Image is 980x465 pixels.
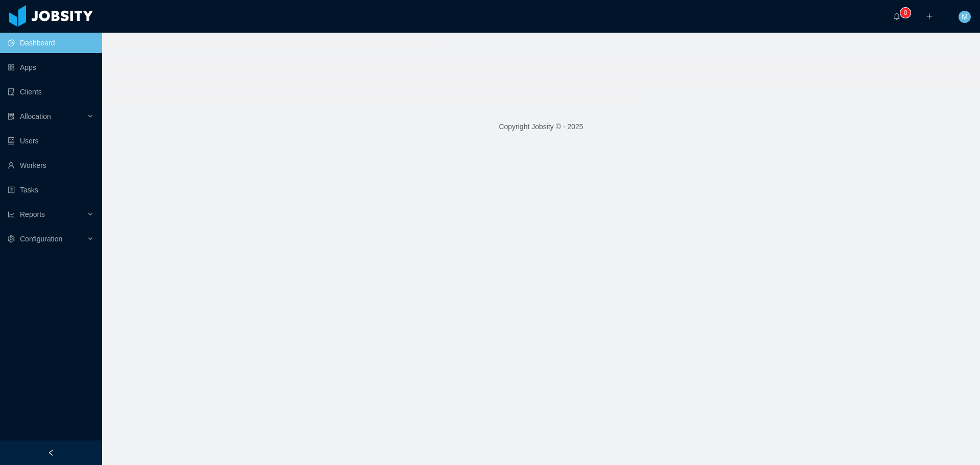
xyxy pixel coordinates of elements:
[102,109,980,144] footer: Copyright Jobsity © - 2025
[926,13,933,20] i: icon: plus
[8,155,94,176] a: icon: userWorkers
[8,211,15,218] i: icon: line-chart
[8,235,15,242] i: icon: setting
[20,112,51,120] span: Allocation
[962,11,968,23] span: M
[893,13,900,20] i: icon: bell
[8,180,94,200] a: icon: profileTasks
[8,33,94,53] a: icon: pie-chartDashboard
[8,131,94,151] a: icon: robotUsers
[20,235,62,243] span: Configuration
[8,113,15,120] i: icon: solution
[900,8,911,18] sup: 0
[20,210,45,218] span: Reports
[8,57,94,78] a: icon: appstoreApps
[8,82,94,102] a: icon: auditClients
